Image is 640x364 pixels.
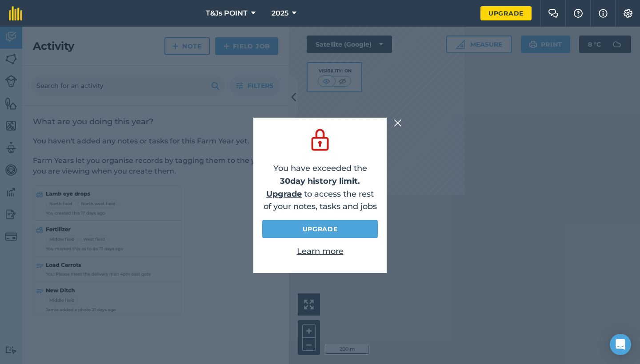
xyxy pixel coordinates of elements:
a: Upgrade [266,189,302,199]
img: svg+xml;base64,PHN2ZyB4bWxucz0iaHR0cDovL3d3dy53My5vcmcvMjAwMC9zdmciIHdpZHRoPSIxNyIgaGVpZ2h0PSIxNy... [599,8,608,19]
span: T&Js POINT [206,8,248,19]
img: A cog icon [623,9,633,18]
a: Upgrade [262,220,378,238]
a: Upgrade [480,6,532,20]
a: Learn more [297,246,344,256]
img: A question mark icon [573,9,584,18]
div: Open Intercom Messenger [610,334,631,355]
img: svg+xml;base64,PD94bWwgdmVyc2lvbj0iMS4wIiBlbmNvZGluZz0idXRmLTgiPz4KPCEtLSBHZW5lcmF0b3I6IEFkb2JlIE... [308,127,332,153]
strong: 30 day history limit. [280,176,360,186]
img: fieldmargin Logo [9,6,22,20]
p: to access the rest of your notes, tasks and jobs [262,188,378,214]
img: svg+xml;base64,PHN2ZyB4bWxucz0iaHR0cDovL3d3dy53My5vcmcvMjAwMC9zdmciIHdpZHRoPSIyMiIgaGVpZ2h0PSIzMC... [394,118,402,128]
p: You have exceeded the [262,162,378,188]
img: Two speech bubbles overlapping with the left bubble in the forefront [548,9,559,18]
span: 2025 [272,8,288,19]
